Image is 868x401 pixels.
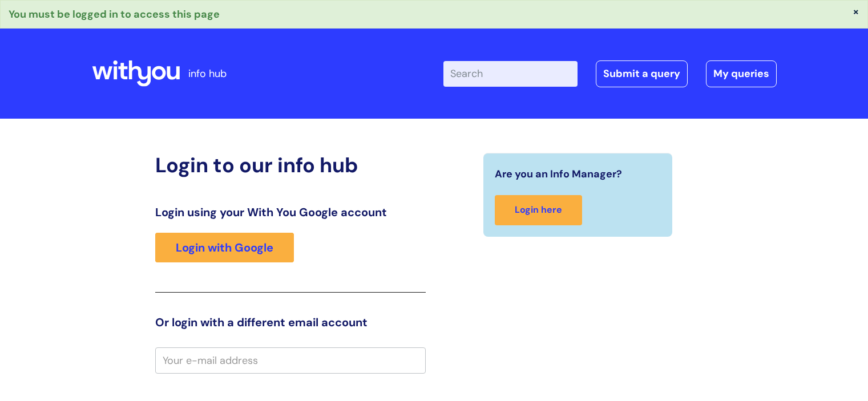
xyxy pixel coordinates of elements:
[596,60,688,87] a: Submit a query
[155,347,426,374] input: Your e-mail address
[495,165,622,183] span: Are you an Info Manager?
[853,6,859,17] button: ×
[495,195,582,225] a: Login here
[155,205,426,219] h3: Login using your With You Google account
[155,233,294,262] a: Login with Google
[443,61,578,86] input: Search
[155,315,426,329] h3: Or login with a different email account
[188,64,227,83] p: info hub
[155,153,426,177] h2: Login to our info hub
[706,60,777,87] a: My queries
